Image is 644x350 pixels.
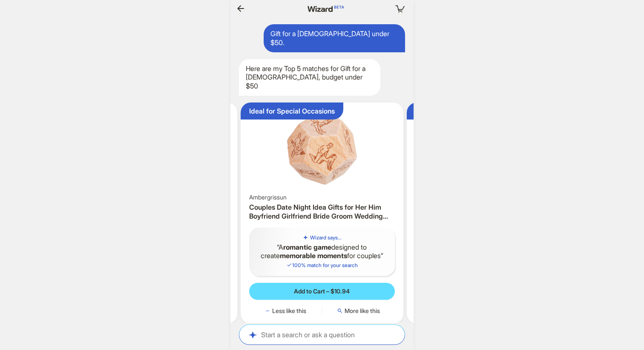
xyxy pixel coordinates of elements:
[241,102,404,324] div: Ideal for Special OccasionsCouples Date Night Idea Gifts for Her Him Boyfriend Girlfriend Bride G...
[249,203,395,221] h3: Couples Date Night Idea Gifts for Her Him Boyfriend Girlfriend Bride Groom Wedding Engagement
[345,307,380,315] span: More like this
[283,243,331,251] b: romantic game
[249,107,335,116] div: Ideal for Special Occasions
[249,283,395,300] button: Add to Cart – $10.94
[256,243,388,261] q: A designed to create for couples
[322,307,395,315] button: More like this
[239,59,380,96] div: Here are my Top 5 matches for Gift for a [DEMOGRAPHIC_DATA], budget under $50
[280,251,347,260] b: memorable moments
[264,24,405,52] div: Gift for a [DEMOGRAPHIC_DATA] under $50.
[249,307,322,315] button: Less like this
[286,262,358,268] span: 100 % match for your search
[294,287,350,295] span: Add to Cart – $10.94
[272,307,306,315] span: Less like this
[310,234,342,241] h5: Wizard says...
[410,106,566,201] img: 25th Year Old Birthday Socks
[249,193,287,201] span: Ambergrissun
[244,106,400,192] img: Couples Date Night Idea Gifts for Her Him Boyfriend Girlfriend Bride Groom Wedding Engagement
